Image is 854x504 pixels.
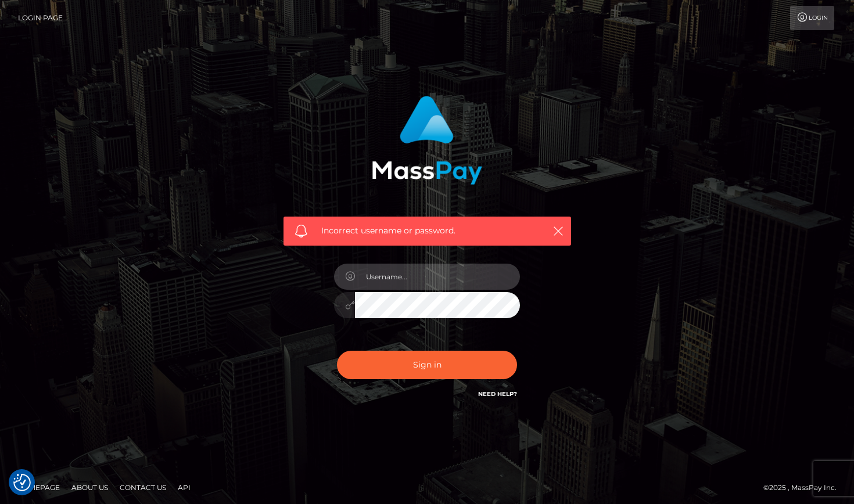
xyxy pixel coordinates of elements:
div: © 2025 , MassPay Inc. [763,481,845,494]
a: Need Help? [478,390,517,398]
a: Login Page [18,6,63,30]
input: Username... [355,264,520,290]
img: MassPay Login [372,96,482,185]
button: Sign in [337,351,517,379]
a: API [173,478,195,496]
a: Login [790,6,834,30]
button: Consent Preferences [13,474,31,491]
a: Contact Us [115,478,171,496]
span: Incorrect username or password. [321,225,533,237]
a: Homepage [13,478,64,496]
img: Revisit consent button [13,474,31,491]
a: About Us [67,478,113,496]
